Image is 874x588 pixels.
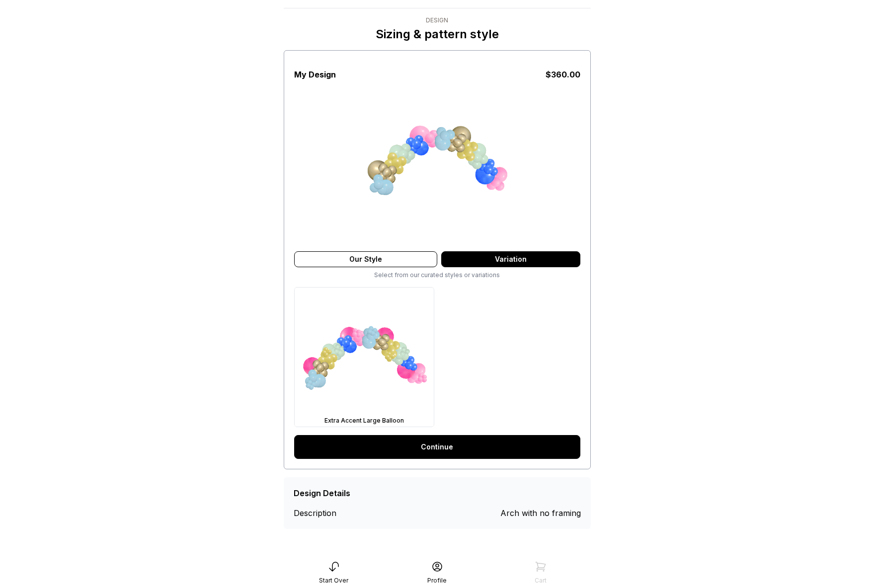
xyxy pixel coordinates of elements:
div: Cart [535,577,547,585]
p: Sizing & pattern style [376,26,499,42]
h3: My Design [294,69,336,80]
div: Extra Accent Large Balloon [297,417,432,425]
div: Design Details [294,487,350,499]
div: Design [376,16,499,24]
div: Variation [441,251,580,267]
div: Start Over [319,577,348,585]
div: Our Style [294,251,437,267]
a: Continue [294,435,580,459]
div: Arch with no framing [500,507,581,519]
img: Extra Accent Large Balloon [295,288,434,427]
div: Select from our curated styles or variations [294,271,580,279]
div: Description [294,507,366,519]
div: Profile [427,577,447,585]
div: $ 360.00 [546,69,580,80]
img: Luxury [358,80,517,239]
